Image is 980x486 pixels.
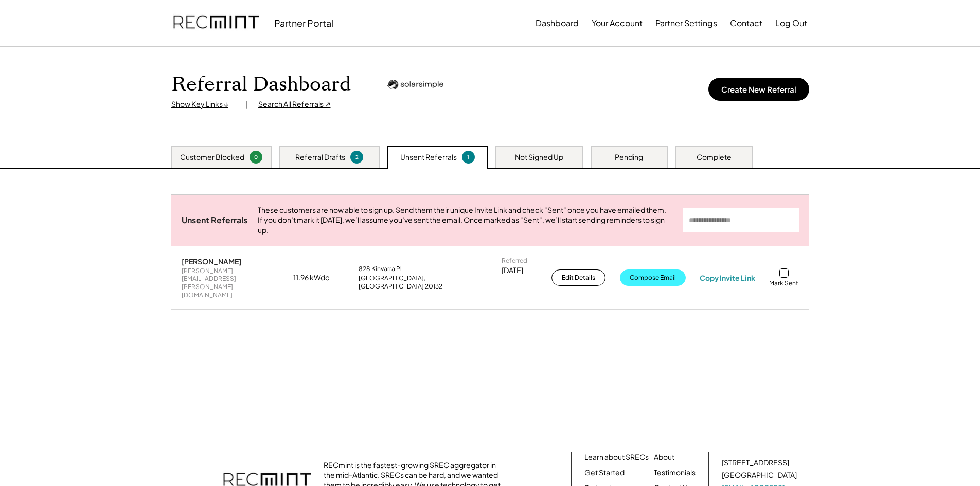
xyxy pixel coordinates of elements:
[655,13,717,33] button: Partner Settings
[584,467,625,478] a: Get Started
[274,17,333,29] div: Partner Portal
[722,458,789,468] div: [STREET_ADDRESS]
[697,152,732,163] div: Complete
[246,99,248,110] div: |
[654,467,696,478] a: Testimonials
[730,13,762,33] button: Contact
[180,152,244,163] div: Customer Blocked
[295,152,345,163] div: Referral Drafts
[293,273,345,283] div: 11.96 kWdc
[400,152,457,163] div: Unsent Referrals
[515,152,563,163] div: Not Signed Up
[182,215,247,226] div: Unsent Referrals
[722,470,797,480] div: [GEOGRAPHIC_DATA]
[584,452,649,462] a: Learn about SRECs
[359,274,487,290] div: [GEOGRAPHIC_DATA], [GEOGRAPHIC_DATA] 20132
[359,265,402,273] div: 828 Kinvarra Pl
[615,152,643,163] div: Pending
[654,452,674,462] a: About
[502,265,523,276] div: [DATE]
[551,269,605,286] button: Edit Details
[258,205,673,236] div: These customers are now able to sign up. Send them their unique Invite Link and check "Sent" once...
[171,73,351,97] h1: Referral Dashboard
[708,78,809,101] button: Create New Referral
[182,257,241,266] div: [PERSON_NAME]
[592,13,643,33] button: Your Account
[769,279,798,287] div: Mark Sent
[171,99,236,110] div: Show Key Links ↓
[775,13,807,33] button: Log Out
[387,80,443,89] img: Logo_Horizontal-Black.png
[536,13,579,33] button: Dashboard
[182,267,279,299] div: [PERSON_NAME][EMAIL_ADDRESS][PERSON_NAME][DOMAIN_NAME]
[258,99,331,110] div: Search All Referrals ↗
[700,273,755,282] div: Copy Invite Link
[464,153,473,161] div: 1
[502,257,527,265] div: Referred
[620,269,686,286] button: Compose Email
[352,153,362,161] div: 2
[173,6,259,41] img: recmint-logotype%403x.png
[251,153,261,161] div: 0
